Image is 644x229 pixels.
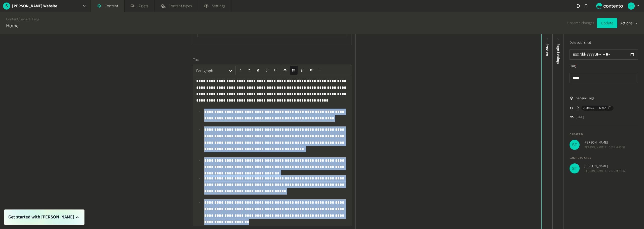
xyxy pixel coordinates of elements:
span: General Page [576,96,594,101]
span: S [3,3,10,9]
button: Actions [620,18,638,28]
span: Page Settings [556,43,561,64]
span: Get started with [PERSON_NAME] [8,214,74,221]
button: Get started with [PERSON_NAME] [8,214,80,221]
span: Settings [212,3,225,9]
span: [PERSON_NAME] [584,140,625,145]
span: / [18,17,20,22]
img: Stefano Travaini [570,163,580,173]
span: Unsaved changes [567,20,594,26]
a: General Page [20,17,39,22]
img: Stefano Travaini [628,3,635,10]
h2: [PERSON_NAME] Website [12,3,57,9]
button: Update [597,18,617,28]
span: [PERSON_NAME] 11, 2025 at 23:47 [584,169,625,173]
button: Paragraph [194,66,234,76]
span: Text [193,57,199,63]
span: [PERSON_NAME] 11, 2025 at 23:37 [584,145,625,150]
span: [PERSON_NAME] [584,164,625,169]
span: Content types [169,3,192,9]
label: Slug [570,64,577,69]
h4: Created [570,132,638,137]
h2: Home [6,22,19,30]
span: c_01k7a...3v7bZ [583,106,606,110]
span: ID: [576,105,579,111]
a: Content [6,17,18,22]
a: [URL] [576,115,584,120]
div: Preview [545,43,550,56]
button: c_01k7a...3v7bZ [581,106,614,111]
label: Date published [570,40,591,45]
h4: Last updated [570,156,638,160]
img: Stefano Travaini [570,140,580,150]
